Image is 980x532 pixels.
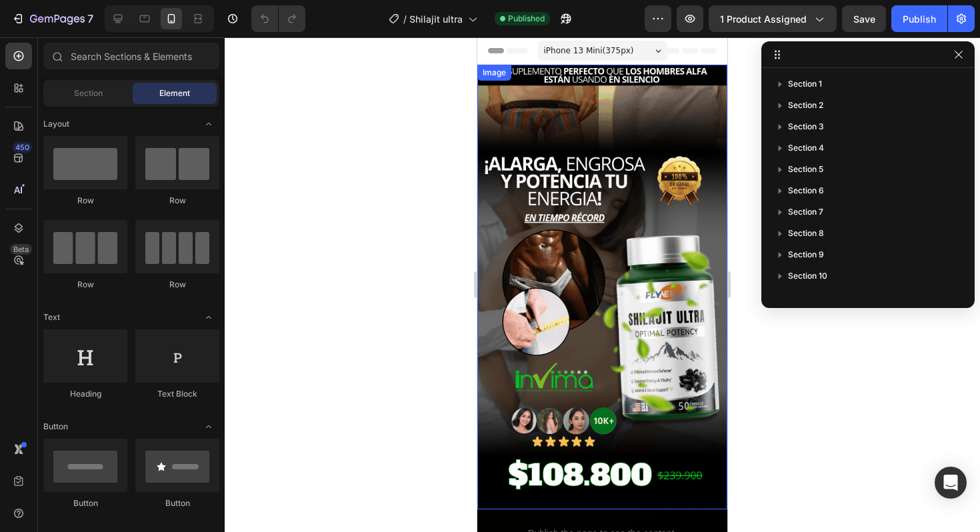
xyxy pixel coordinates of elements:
input: Search Sections & Elements [43,43,219,69]
div: Publish [903,12,936,26]
span: Section 10 [788,269,827,283]
button: 1 product assigned [709,5,837,32]
span: Section [74,87,103,99]
span: Section 2 [788,99,823,112]
div: Row [135,195,219,207]
button: 7 [5,5,99,32]
span: Section 11 [788,291,825,304]
div: Button [43,497,127,509]
span: Text [43,311,60,323]
span: Toggle open [198,113,219,135]
span: Published [508,13,545,25]
span: Section 1 [788,77,822,91]
div: Text Block [135,388,219,400]
span: Toggle open [198,416,219,437]
div: Button [135,497,219,509]
span: / [403,12,407,26]
p: 7 [87,11,93,27]
span: Section 6 [788,184,824,197]
span: Section 5 [788,163,823,176]
div: Row [43,195,127,207]
iframe: Design area [477,37,727,532]
span: Section 9 [788,248,824,261]
button: Save [842,5,886,32]
div: Undo/Redo [251,5,305,32]
span: Toggle open [198,307,219,328]
span: Section 8 [788,227,824,240]
span: Layout [43,118,69,130]
div: Row [43,279,127,291]
div: 450 [13,142,32,153]
div: Beta [10,244,32,255]
div: Heading [43,388,127,400]
span: 1 product assigned [720,12,807,26]
span: Save [853,13,875,25]
span: Element [159,87,190,99]
div: Row [135,279,219,291]
button: Publish [891,5,947,32]
span: Shilajit ultra [409,12,463,26]
span: Section 3 [788,120,824,133]
div: Open Intercom Messenger [935,467,967,499]
span: Section 7 [788,205,823,219]
span: Button [43,421,68,433]
span: Section 4 [788,141,824,155]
